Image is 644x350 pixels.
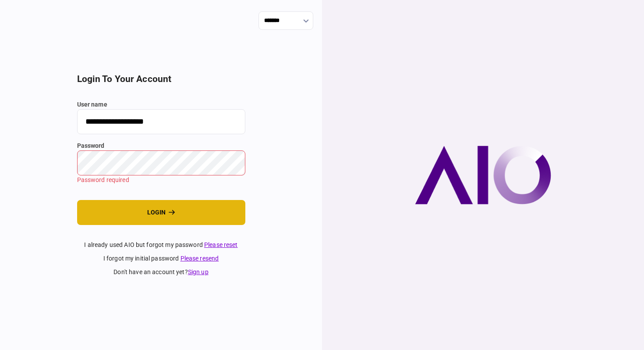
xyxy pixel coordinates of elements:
a: Please reset [204,241,238,248]
img: AIO company logo [415,146,551,204]
div: don't have an account yet ? [77,268,245,277]
button: login [77,200,245,225]
a: Sign up [188,268,209,275]
input: show language options [258,11,313,30]
label: password [77,141,245,150]
input: user name [77,109,245,134]
h2: login to your account [77,74,245,85]
div: Password required [77,175,245,185]
div: I forgot my initial password [77,254,245,263]
label: user name [77,100,245,109]
div: I already used AIO but forgot my password [77,240,245,250]
input: password [77,150,245,175]
a: Please resend [180,255,219,262]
